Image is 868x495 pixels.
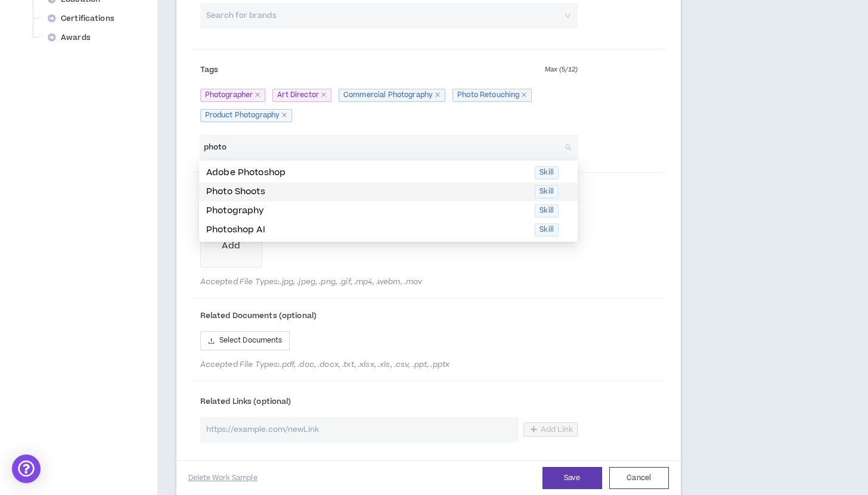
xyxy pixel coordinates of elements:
[200,89,266,102] span: Photographer
[200,396,292,407] span: Related Links (optional)
[206,166,528,179] p: Adobe Photoshop
[200,310,317,321] span: Related Documents (optional)
[222,239,240,253] div: Add
[542,467,602,489] button: Save
[200,109,293,122] span: Product Photography
[521,92,527,98] span: close
[535,204,559,217] span: Skill
[206,185,528,198] p: Photo Shoots
[272,89,331,102] span: Art Director
[339,89,445,102] span: Commercial Photography
[200,277,578,287] span: Accepted File Types: .jpg, .jpeg, .png, .gif, .mp4, .webm, .mov
[206,204,528,217] p: Photography
[188,468,258,488] button: Delete Work Sample
[523,422,578,437] button: Add Link
[200,360,578,369] span: Accepted File Types: .pdf, .doc, .docx, .txt, .xlsx, .xls, .csv, .ppt, .pptx
[535,185,559,198] span: Skill
[321,92,327,98] span: close
[535,223,559,236] span: Skill
[435,92,441,98] span: close
[281,112,287,118] span: close
[43,10,126,27] div: Certifications
[206,223,528,236] p: Photoshop AI
[452,89,532,102] span: Photo Retouching
[255,92,261,98] span: close
[208,337,215,344] span: upload
[200,331,290,350] button: uploadSelect Documents
[43,29,103,46] div: Awards
[545,64,578,75] span: Max ( 5 / 12 )
[219,335,283,346] span: Select Documents
[535,166,559,179] span: Skill
[12,454,41,483] div: Open Intercom Messenger
[200,417,519,443] input: https://example.com/newLink
[200,64,218,75] span: Tags
[609,467,669,489] button: Cancel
